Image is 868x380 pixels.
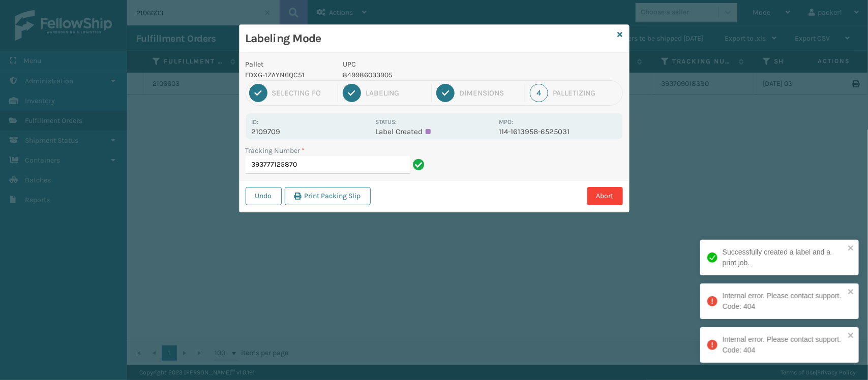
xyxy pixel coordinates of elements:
[723,247,845,268] div: Successfully created a label and a print job.
[246,31,614,46] h3: Labeling Mode
[246,70,331,80] p: FDXG-1ZAYN6QC51
[285,187,371,205] button: Print Packing Slip
[723,334,845,356] div: Internal error. Please contact support. Code: 404
[499,127,616,136] p: 114-1613958-6525031
[499,118,513,125] label: MPO:
[587,187,623,205] button: Abort
[553,88,619,98] div: Palletizing
[848,331,855,341] button: close
[252,118,259,125] label: Id:
[848,288,855,297] button: close
[252,127,369,136] p: 2109709
[530,84,548,102] div: 4
[272,88,333,98] div: Selecting FO
[246,187,282,205] button: Undo
[723,291,845,312] div: Internal error. Please contact support. Code: 404
[459,88,520,98] div: Dimensions
[848,244,855,254] button: close
[246,145,305,156] label: Tracking Number
[343,59,493,70] p: UPC
[375,118,397,125] label: Status:
[343,84,361,102] div: 2
[249,84,267,102] div: 1
[343,70,493,80] p: 849986033905
[366,88,427,98] div: Labeling
[436,84,455,102] div: 3
[375,127,493,136] p: Label Created
[246,59,331,70] p: Pallet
